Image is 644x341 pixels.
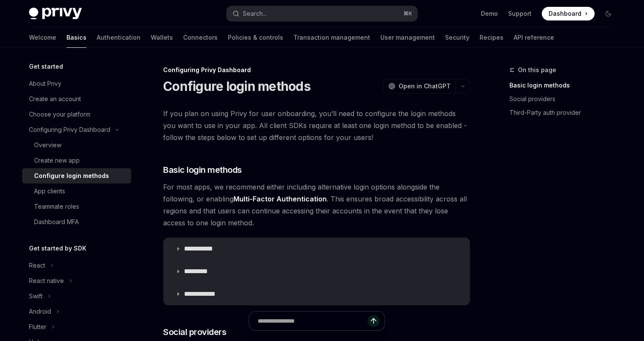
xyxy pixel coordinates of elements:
[29,27,56,48] a: Welcome
[227,6,417,21] button: Open search
[34,171,109,181] div: Configure login methods
[22,184,131,199] a: App clients
[542,7,595,20] a: Dashboard
[34,201,79,212] div: Teammate roles
[34,155,80,166] div: Create new app
[29,260,45,271] div: React
[29,94,81,104] div: Create an account
[22,304,131,319] button: Toggle Android section
[29,243,86,254] h5: Get started by SDK
[22,153,131,168] a: Create new app
[22,76,131,91] a: About Privy
[508,9,532,18] a: Support
[163,108,470,143] span: If you plan on using Privy for user onboarding, you’ll need to configure the login methods you wa...
[97,27,141,48] a: Authentication
[22,168,131,184] a: Configure login methods
[383,79,456,93] button: Open in ChatGPT
[29,79,61,89] div: About Privy
[22,319,131,335] button: Toggle Flutter section
[243,9,267,19] div: Search...
[258,312,368,330] input: Ask a question...
[163,181,470,229] span: For most apps, we recommend either including alternative login options alongside the following, o...
[22,137,131,153] a: Overview
[549,9,581,18] span: Dashboard
[22,214,131,230] a: Dashboard MFA
[399,82,451,90] span: Open in ChatGPT
[22,258,131,273] button: Toggle React section
[514,27,554,48] a: API reference
[368,315,379,327] button: Send message
[34,217,79,227] div: Dashboard MFA
[163,164,242,176] span: Basic login methods
[29,322,46,332] div: Flutter
[66,27,86,48] a: Basics
[29,291,43,301] div: Swift
[509,79,622,92] a: Basic login methods
[480,27,503,48] a: Recipes
[509,106,622,119] a: Third-Party auth provider
[29,61,63,72] h5: Get started
[29,306,51,317] div: Android
[22,107,131,122] a: Choose your platform
[403,10,412,17] span: ⌘ K
[293,27,370,48] a: Transaction management
[29,276,64,286] div: React native
[22,289,131,304] button: Toggle Swift section
[34,186,65,196] div: App clients
[601,7,615,20] button: Toggle dark mode
[509,92,622,106] a: Social providers
[29,8,82,20] img: dark logo
[29,125,110,135] div: Configuring Privy Dashboard
[233,195,327,204] a: Multi-Factor Authentication
[151,27,173,48] a: Wallets
[34,140,61,150] div: Overview
[481,9,498,18] a: Demo
[380,27,435,48] a: User management
[183,27,218,48] a: Connectors
[22,273,131,289] button: Toggle React native section
[22,199,131,214] a: Teammate roles
[163,66,470,74] div: Configuring Privy Dashboard
[518,65,556,75] span: On this page
[163,79,310,94] h1: Configure login methods
[22,91,131,107] a: Create an account
[22,122,131,137] button: Toggle Configuring Privy Dashboard section
[29,109,90,119] div: Choose your platform
[228,27,283,48] a: Policies & controls
[445,27,469,48] a: Security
